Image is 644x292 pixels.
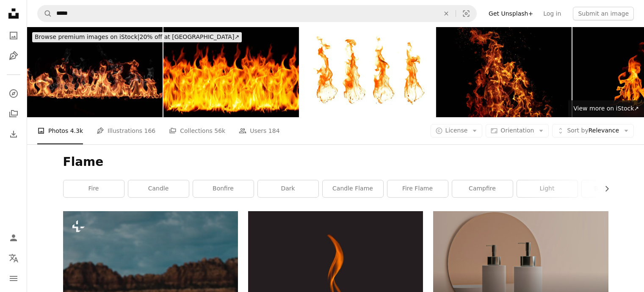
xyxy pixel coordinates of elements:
[27,27,163,117] img: Fire burning line on black background. Can be used as overlay design element with add or screen b...
[387,180,448,197] a: fire flame
[63,154,608,170] h1: Flame
[5,270,22,287] button: Menu
[128,180,189,197] a: candle
[436,27,572,117] img: Burning fire with sparks on black background
[5,126,22,143] a: Download History
[37,5,477,22] form: Find visuals sitewide
[582,180,642,197] a: background
[323,180,383,197] a: candle flame
[5,27,22,44] a: Photos
[248,265,423,273] a: flame illustration
[300,27,435,117] img: Set of flaming torch isolated on white background
[500,127,534,134] span: Orientation
[538,7,566,20] a: Log in
[5,85,22,102] a: Explore
[239,117,279,144] a: Users 184
[258,180,318,197] a: dark
[97,117,155,144] a: Illustrations 166
[193,180,254,197] a: bonfire
[484,7,538,20] a: Get Unsplash+
[456,6,476,22] button: Visual search
[5,105,22,122] a: Collections
[35,33,239,40] span: 20% off at [GEOGRAPHIC_DATA] ↗
[268,126,280,135] span: 184
[5,250,22,267] button: Language
[214,126,225,135] span: 56k
[452,180,513,197] a: campfire
[163,27,299,117] img: fire png burning flame Isolated on a black background
[445,127,468,134] span: License
[5,47,22,64] a: Illustrations
[5,229,22,246] a: Log in / Sign up
[144,126,156,135] span: 166
[517,180,578,197] a: light
[568,100,644,117] a: View more on iStock↗
[552,124,634,138] button: Sort byRelevance
[38,6,52,22] button: Search Unsplash
[27,27,247,47] a: Browse premium images on iStock|20% off at [GEOGRAPHIC_DATA]↗
[573,105,639,112] span: View more on iStock ↗
[169,117,225,144] a: Collections 56k
[64,180,124,197] a: fire
[486,124,549,138] button: Orientation
[437,6,456,22] button: Clear
[567,127,588,134] span: Sort by
[431,124,483,138] button: License
[599,180,608,197] button: scroll list to the right
[573,7,634,20] button: Submit an image
[567,127,619,135] span: Relevance
[35,33,139,40] span: Browse premium images on iStock |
